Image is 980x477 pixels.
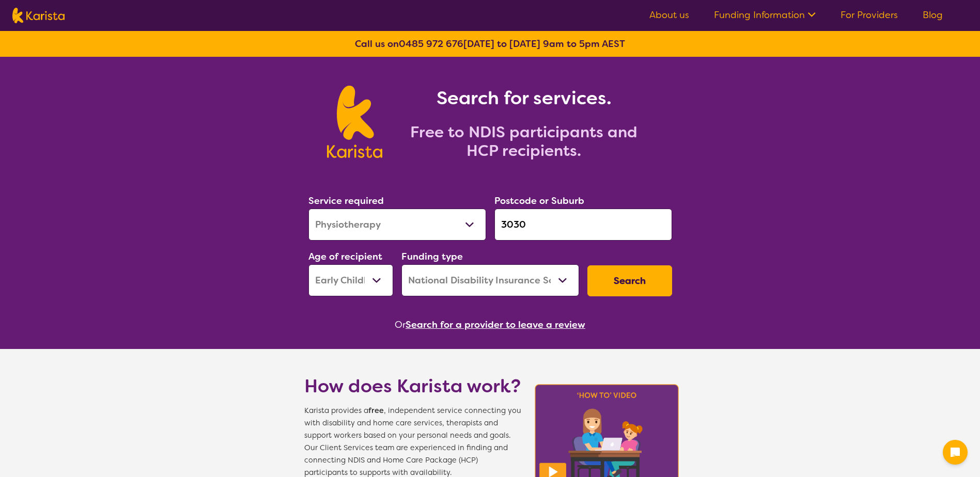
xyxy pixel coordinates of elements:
[12,8,65,23] img: Karista logo
[714,9,816,21] a: Funding Information
[649,9,689,21] a: About us
[368,406,384,416] b: free
[401,250,463,263] label: Funding type
[327,86,382,158] img: Karista logo
[406,317,585,332] button: Search for a provider to leave a review
[399,38,463,50] a: 0485 972 676
[308,250,382,263] label: Age of recipient
[395,123,653,160] h2: Free to NDIS participants and HCP recipients.
[308,195,384,207] label: Service required
[587,265,672,296] button: Search
[395,317,406,332] span: Or
[494,195,584,207] label: Postcode or Suburb
[923,9,943,21] a: Blog
[841,9,898,21] a: For Providers
[355,38,625,50] b: Call us on [DATE] to [DATE] 9am to 5pm AEST
[494,209,672,241] input: Type
[304,374,521,399] h1: How does Karista work?
[395,86,653,110] h1: Search for services.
